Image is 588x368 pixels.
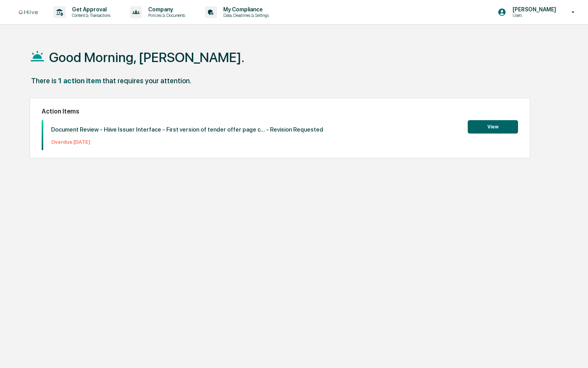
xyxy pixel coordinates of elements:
[49,49,244,65] h1: Good Morning, [PERSON_NAME].
[66,13,114,18] p: Content & Transactions
[103,77,191,85] div: that requires your attention.
[142,6,189,13] p: Company
[142,13,189,18] p: Policies & Documents
[217,6,273,13] p: My Compliance
[468,123,518,130] a: View
[66,6,114,13] p: Get Approval
[506,13,560,18] p: Users
[58,77,101,85] div: 1 action item
[19,10,38,15] img: logo
[51,139,323,145] p: Overdue: [DATE]
[217,13,273,18] p: Data, Deadlines & Settings
[51,126,323,133] p: Document Review - Hiive Issuer Interface - First version of tender offer page c... - Revision Req...
[31,77,57,85] div: There is
[42,108,518,115] h2: Action Items
[468,120,518,134] button: View
[506,6,560,13] p: [PERSON_NAME]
